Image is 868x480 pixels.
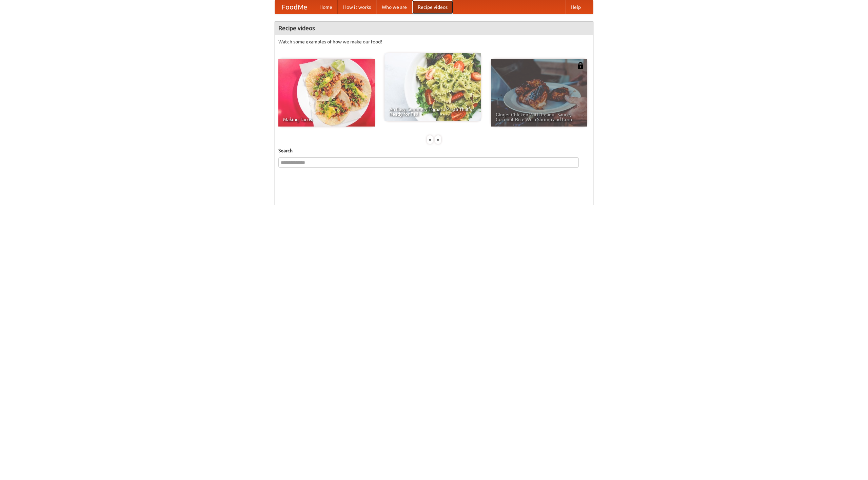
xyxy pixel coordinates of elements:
a: Help [565,0,586,14]
a: An Easy, Summery Tomato Pasta That's Ready for Fall [384,53,481,121]
div: « [427,135,433,144]
div: » [435,135,441,144]
a: FoodMe [275,0,314,14]
img: 483408.png [577,62,584,69]
span: Making Tacos [283,117,370,122]
h5: Search [278,147,590,154]
a: How it works [338,0,376,14]
p: Watch some examples of how we make our food! [278,38,590,45]
a: Making Tacos [278,59,375,127]
a: Recipe videos [412,0,453,14]
h4: Recipe videos [275,21,593,35]
span: An Easy, Summery Tomato Pasta That's Ready for Fall [389,107,476,116]
a: Who we are [376,0,412,14]
a: Home [314,0,338,14]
